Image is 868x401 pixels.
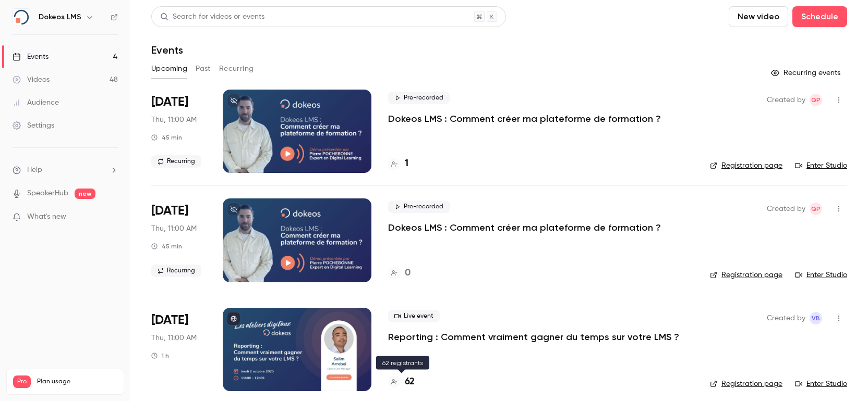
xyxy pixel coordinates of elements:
[219,60,254,77] button: Recurring
[13,120,54,131] div: Settings
[151,155,201,168] span: Recurring
[13,97,59,108] div: Audience
[795,270,847,280] a: Enter Studio
[105,212,118,222] iframe: Noticeable Trigger
[151,333,197,343] span: Thu, 11:00 AM
[13,52,49,62] div: Events
[27,165,42,176] span: Help
[767,312,805,324] span: Created by
[388,92,450,104] span: Pre-recorded
[388,221,661,234] a: Dokeos LMS : Comment créer ma plateforme de formation ?
[767,94,805,106] span: Created by
[13,375,31,388] span: Pro
[151,90,206,173] div: Sep 18 Thu, 11:00 AM (Europe/Paris)
[767,203,805,215] span: Created by
[405,266,411,280] h4: 0
[388,331,679,343] a: Reporting : Comment vraiment gagner du temps sur votre LMS ?
[13,165,118,176] li: help-dropdown-opener
[810,94,822,106] span: Quentin partenaires@dokeos.com
[196,60,211,77] button: Past
[160,11,264,22] div: Search for videos or events
[710,379,782,389] a: Registration page
[388,375,415,389] a: 62
[811,94,821,106] span: Qp
[729,6,788,27] button: New video
[151,242,182,250] div: 45 min
[151,94,188,110] span: [DATE]
[13,74,50,85] div: Videos
[27,211,66,222] span: What's new
[151,198,206,282] div: Sep 25 Thu, 11:00 AM (Europe/Paris)
[27,188,68,199] a: SpeakerHub
[710,270,782,280] a: Registration page
[39,12,81,22] h6: Dokeos LMS
[405,375,415,389] h4: 62
[13,9,30,26] img: Dokeos LMS
[388,200,450,213] span: Pre-recorded
[151,265,201,277] span: Recurring
[405,157,408,171] h4: 1
[151,44,183,56] h1: Events
[151,352,169,360] div: 1 h
[388,310,440,322] span: Live event
[810,312,822,324] span: Vasileos Beck
[795,379,847,389] a: Enter Studio
[37,378,117,386] span: Plan usage
[810,203,822,215] span: Quentin partenaires@dokeos.com
[388,157,408,171] a: 1
[151,60,187,77] button: Upcoming
[710,160,782,171] a: Registration page
[151,203,188,219] span: [DATE]
[792,6,847,27] button: Schedule
[151,312,188,329] span: [DATE]
[151,133,182,142] div: 45 min
[151,308,206,391] div: Oct 2 Thu, 11:00 AM (Europe/Paris)
[766,65,847,81] button: Recurring events
[388,266,411,280] a: 0
[811,203,821,215] span: Qp
[151,223,197,234] span: Thu, 11:00 AM
[812,312,820,324] span: VB
[75,189,95,199] span: new
[388,112,661,125] a: Dokeos LMS : Comment créer ma plateforme de formation ?
[151,115,197,125] span: Thu, 11:00 AM
[795,160,847,171] a: Enter Studio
